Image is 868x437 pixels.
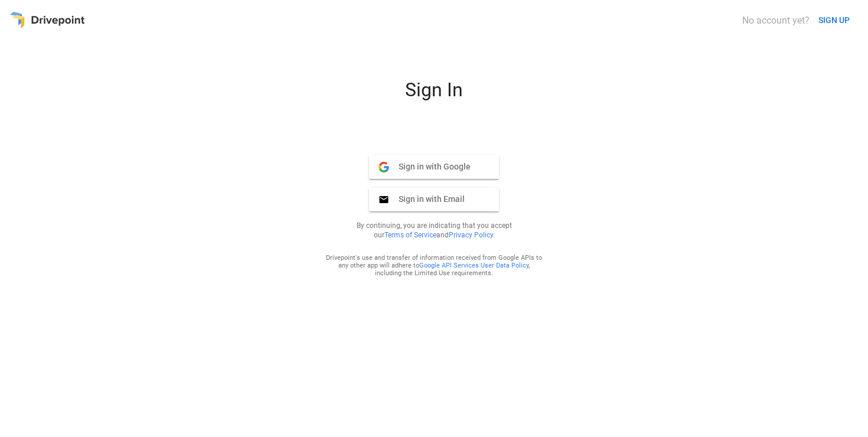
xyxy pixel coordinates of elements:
[384,231,436,239] a: Terms of Service
[342,221,526,240] p: By continuing, you are indicating that you accept our and .
[369,188,499,211] button: Sign in with Email
[325,254,543,277] div: Drivepoint's use and transfer of information received from Google APIs to any other app will adhe...
[292,79,576,110] div: Sign In
[814,9,854,31] button: SIGN UP
[369,155,499,179] button: Sign in with Google
[742,15,810,26] div: No account yet?
[389,161,471,172] span: Sign in with Google
[449,231,493,239] a: Privacy Policy
[419,262,528,269] a: Google API Services User Data Policy
[389,194,465,204] span: Sign in with Email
